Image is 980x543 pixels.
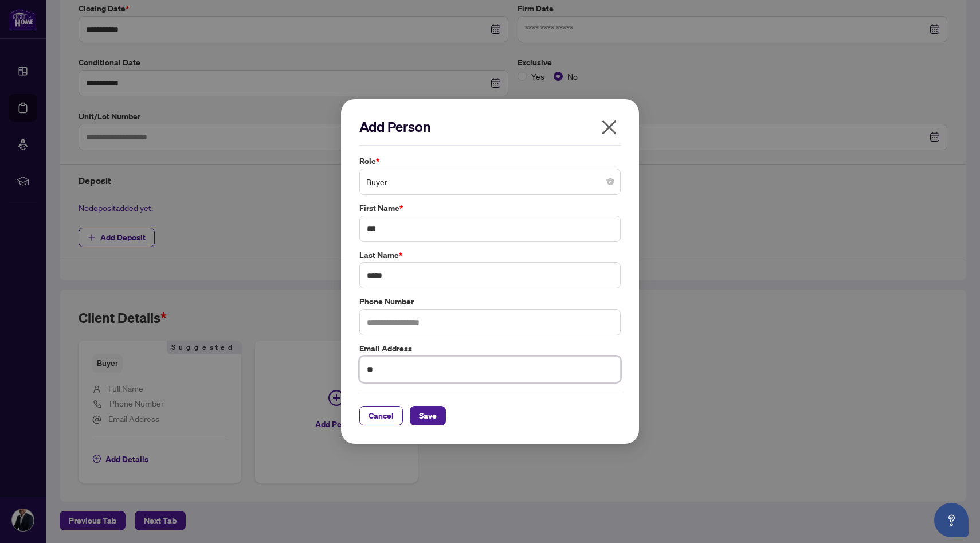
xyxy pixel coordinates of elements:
button: Cancel [359,406,403,425]
span: Cancel [369,407,394,425]
span: close-circle [607,178,614,185]
label: Phone Number [359,295,621,308]
label: Email Address [359,342,621,355]
span: close [600,118,618,136]
button: Save [410,406,446,425]
label: Role [359,155,621,167]
span: Buyer [366,171,614,193]
span: Save [419,407,437,425]
label: Last Name [359,249,621,261]
button: Open asap [934,503,969,537]
h2: Add Person [359,118,621,136]
label: First Name [359,202,621,214]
